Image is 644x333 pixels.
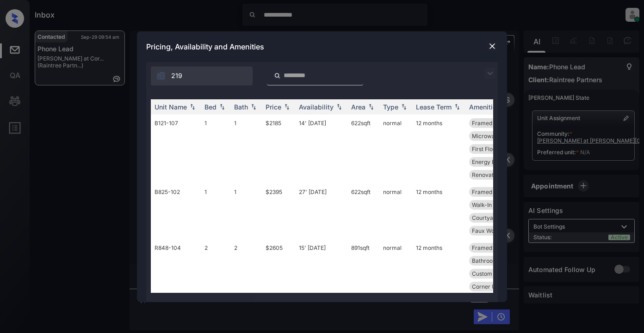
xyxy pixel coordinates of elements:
td: 2 [230,239,262,295]
td: 12 months [412,115,465,183]
td: 891 sqft [347,239,379,295]
td: 1 [230,115,262,183]
img: sorting [217,103,227,110]
img: sorting [452,103,462,110]
span: Microwave [472,133,502,139]
span: Bathroom Cabine... [472,257,522,264]
td: 1 [230,183,262,239]
div: Type [383,103,398,111]
td: B121-107 [151,115,201,183]
img: sorting [282,103,291,110]
td: R848-104 [151,239,201,295]
img: icon-zuma [484,68,495,79]
td: $2185 [262,115,295,183]
span: 219 [171,71,182,81]
span: First Floor [472,145,498,152]
div: Bed [204,103,217,111]
img: sorting [399,103,409,110]
div: Area [351,103,365,111]
div: Lease Term [416,103,452,111]
img: icon-zuma [274,72,281,80]
td: normal [379,115,412,183]
img: sorting [334,103,344,110]
span: Courtyard View [472,214,513,221]
span: Walk-In Closets [472,201,513,208]
td: 2 [201,239,230,295]
span: Corner Unit [472,283,502,290]
span: Framed Bathroom... [472,188,524,195]
img: icon-zuma [156,71,166,80]
span: Framed Bathroom... [472,244,524,251]
img: sorting [249,103,258,110]
td: normal [379,239,412,295]
td: 622 sqft [347,115,379,183]
div: Unit Name [155,103,187,111]
div: Bath [234,103,248,111]
td: $2605 [262,239,295,295]
span: Renovation Lig... [472,171,515,178]
div: Availability [299,103,334,111]
td: 27' [DATE] [295,183,347,239]
div: Price [266,103,281,111]
td: $2395 [262,183,295,239]
img: sorting [188,103,197,110]
td: 12 months [412,239,465,295]
img: sorting [366,103,376,110]
div: Amenities [469,103,500,111]
img: close [488,42,497,51]
span: Energy Efficien... [472,158,515,165]
td: normal [379,183,412,239]
div: Pricing, Availability and Amenities [137,31,507,62]
td: 1 [201,115,230,183]
span: Custom Cabinets [472,270,517,277]
td: 15' [DATE] [295,239,347,295]
td: 12 months [412,183,465,239]
td: 622 sqft [347,183,379,239]
span: Faux Wood Cover... [472,227,522,234]
td: 1 [201,183,230,239]
td: B825-102 [151,183,201,239]
td: 14' [DATE] [295,115,347,183]
span: Framed Bathroom... [472,120,524,127]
